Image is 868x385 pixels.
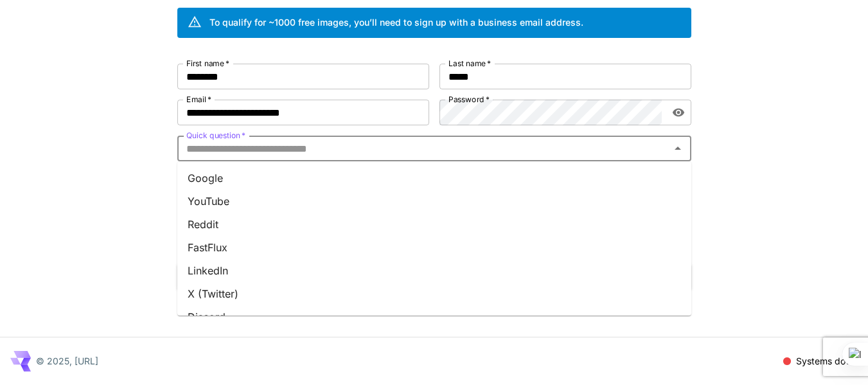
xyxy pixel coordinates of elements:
[177,190,691,213] li: YouTube
[186,94,211,105] label: Email
[186,58,229,69] label: First name
[796,354,858,368] p: Systems down
[667,101,690,124] button: toggle password visibility
[36,354,98,368] p: © 2025, [URL]
[177,166,691,190] li: Google
[177,259,691,282] li: LinkedIn
[177,236,691,259] li: FastFlux
[209,15,583,29] div: To qualify for ~1000 free images, you’ll need to sign up with a business email address.
[177,305,691,328] li: Discord
[448,58,491,69] label: Last name
[186,130,245,141] label: Quick question
[177,282,691,305] li: X (Twitter)
[177,213,691,236] li: Reddit
[669,139,687,157] button: Close
[448,94,490,105] label: Password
